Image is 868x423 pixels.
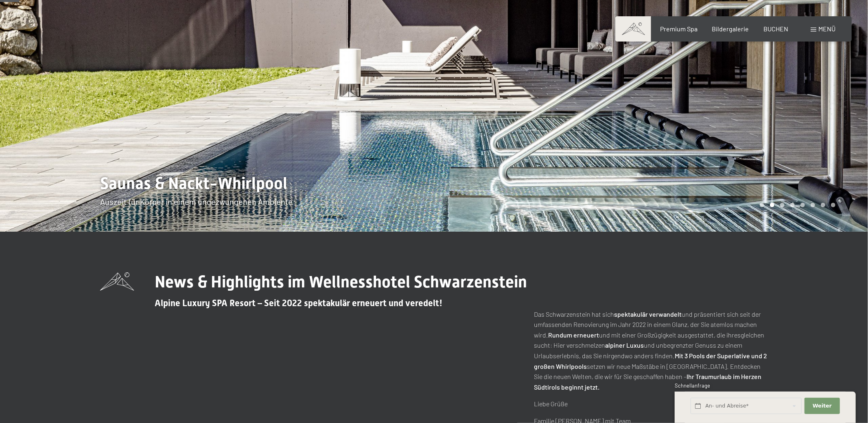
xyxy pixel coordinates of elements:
[712,25,749,33] a: Bildergalerie
[780,203,785,207] div: Carousel Page 3
[155,298,442,308] span: Alpine Luxury SPA Resort – Seit 2022 spektakulär erneuert und veredelt!
[831,203,835,207] div: Carousel Page 8
[534,399,768,409] p: Liebe Grüße
[821,203,825,207] div: Carousel Page 7
[606,341,644,349] strong: alpiner Luxus
[770,203,774,207] div: Carousel Page 2 (Current Slide)
[760,203,764,207] div: Carousel Page 1
[813,402,832,410] span: Weiter
[800,203,805,207] div: Carousel Page 5
[675,382,710,389] span: Schnellanfrage
[534,373,762,391] strong: Ihr Traumurlaub im Herzen Südtirols beginnt jetzt.
[811,203,815,207] div: Carousel Page 6
[660,25,697,33] a: Premium Spa
[805,398,840,414] button: Weiter
[757,203,835,207] div: Carousel Pagination
[534,309,768,392] p: Das Schwarzenstein hat sich und präsentiert sich seit der umfassenden Renovierung im Jahr 2022 in...
[614,310,682,318] strong: spektakulär verwandelt
[549,331,599,339] strong: Rundum erneuert
[818,25,835,33] span: Menü
[790,203,795,207] div: Carousel Page 4
[155,272,527,291] span: News & Highlights im Wellnesshotel Schwarzenstein
[763,25,788,33] a: BUCHEN
[534,352,767,370] strong: Mit 3 Pools der Superlative und 2 großen Whirlpools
